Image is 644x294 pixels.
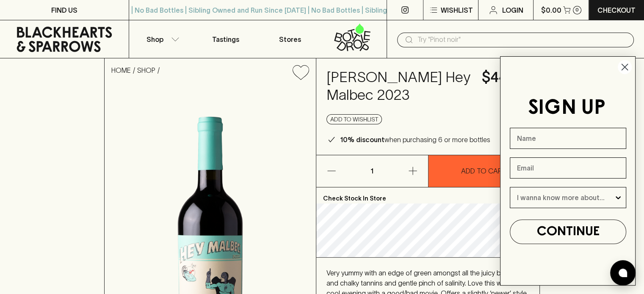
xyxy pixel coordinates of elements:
[193,20,258,58] a: Tastings
[617,60,632,74] button: Close dialog
[51,5,77,15] p: FIND US
[428,155,540,187] button: ADD TO CART
[482,69,529,86] h4: $44.00
[111,66,131,74] a: HOME
[541,5,561,15] p: $0.00
[326,114,382,124] button: Add to wishlist
[212,34,239,44] p: Tastings
[129,20,193,58] button: Shop
[575,8,579,12] p: 0
[137,66,155,74] a: SHOP
[326,69,472,104] h4: [PERSON_NAME] Hey Malbec 2023
[510,157,626,179] input: Email
[502,5,523,15] p: Login
[597,5,636,15] p: Checkout
[289,62,312,83] button: Add to wishlist
[316,187,539,203] p: Check Stock In Store
[340,135,490,145] p: when purchasing 6 or more bottles
[510,220,626,244] button: CONTINUE
[528,99,605,118] span: SIGN UP
[517,187,614,208] input: I wanna know more about...
[492,48,644,294] div: FLYOUT Form
[146,34,163,44] p: Shop
[510,128,626,149] input: Name
[417,33,627,47] input: Try "Pinot noir"
[362,155,382,187] p: 1
[614,187,622,208] button: Show Options
[340,136,384,143] b: 10% discount
[258,20,322,58] a: Stores
[461,166,506,176] p: ADD TO CART
[279,34,301,44] p: Stores
[619,269,627,277] img: bubble-icon
[440,5,473,15] p: Wishlist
